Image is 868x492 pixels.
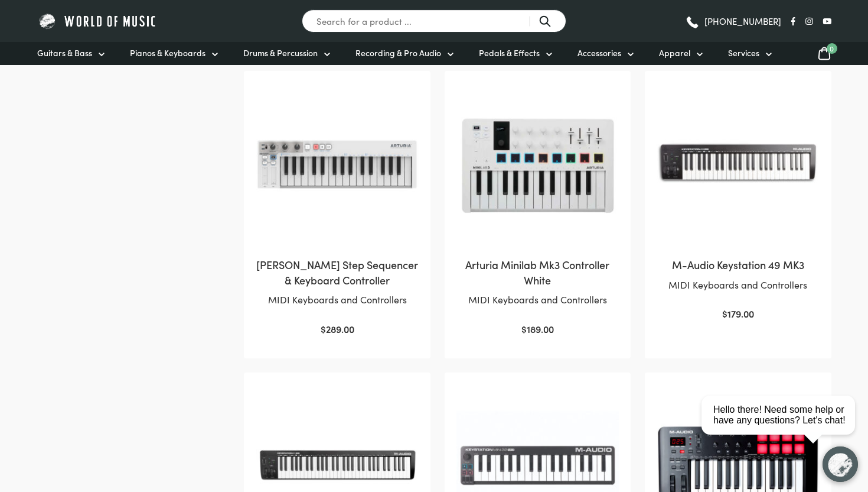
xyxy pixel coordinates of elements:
[521,322,527,335] span: $
[657,83,819,245] img: M-Audio Keystation 49
[130,47,205,59] span: Pianos & Keyboards
[456,257,619,287] h2: Arturia Minilab Mk3 Controller White
[256,83,418,245] img: Arturia Keystep Step Sequencer & Keyboard Controller
[521,322,554,335] bdi: 189.00
[657,277,819,293] p: MIDI Keyboards and Controllers
[479,47,540,59] span: Pedals & Effects
[256,257,418,287] h2: [PERSON_NAME] Step Sequencer & Keyboard Controller
[697,362,868,492] iframe: Chat with our support team
[657,257,819,272] h2: M-Audio Keystation 49 MK3
[722,307,754,320] bdi: 179.00
[456,83,619,245] img: Arturia Minilab Mk3 Controller White
[577,47,621,59] span: Accessories
[657,83,819,322] a: M-Audio Keystation 49 MK3MIDI Keyboards and Controllers $179.00
[704,17,781,25] span: [PHONE_NUMBER]
[302,9,566,33] input: Search for a product ...
[827,43,837,54] span: 0
[355,47,441,59] span: Recording & Pro Audio
[456,83,619,336] a: Arturia Minilab Mk3 Controller WhiteMIDI Keyboards and Controllers $189.00
[722,307,727,320] span: $
[685,12,781,30] a: [PHONE_NUMBER]
[456,292,619,307] p: MIDI Keyboards and Controllers
[243,47,318,59] span: Drums & Percussion
[256,83,418,336] a: [PERSON_NAME] Step Sequencer & Keyboard ControllerMIDI Keyboards and Controllers $289.00
[37,12,158,30] img: World of Music
[728,47,759,59] span: Services
[321,322,354,335] bdi: 289.00
[256,292,418,307] p: MIDI Keyboards and Controllers
[659,47,690,59] span: Apparel
[37,47,92,59] span: Guitars & Bass
[321,322,326,335] span: $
